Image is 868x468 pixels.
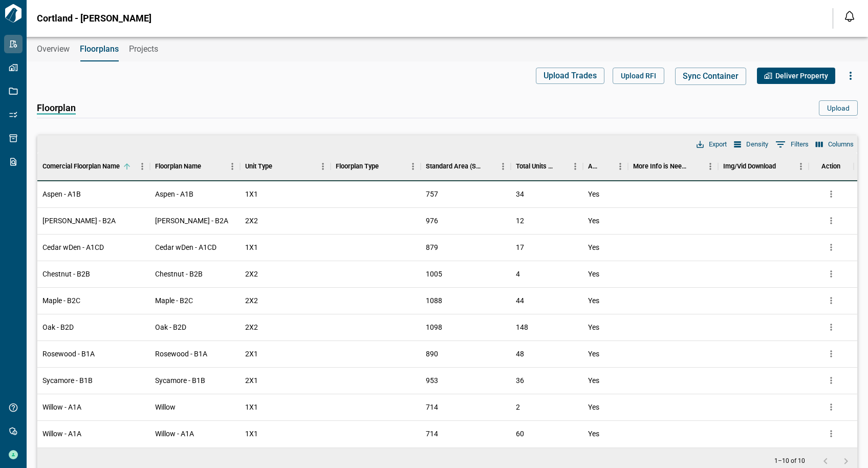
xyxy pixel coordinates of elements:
span: Yes [588,375,599,386]
div: Unit Type [245,152,272,181]
span: 757 [426,189,438,199]
span: 44 [516,296,524,305]
span: 4 [516,270,520,278]
span: 879 [426,242,438,252]
div: Floorplan Name [150,152,240,181]
span: 148 [516,323,528,331]
span: 714 [426,429,438,439]
button: more [823,373,839,388]
span: Floorplans [80,44,119,54]
span: Maple - B2C [155,295,193,306]
span: 2X2 [245,322,258,332]
button: Upload Trades [536,68,604,84]
span: Rosewood - B1A [155,349,207,359]
span: [PERSON_NAME] - B2A [155,216,228,226]
span: Chestnut - B2B [42,269,90,279]
span: 890 [426,349,438,359]
span: Yes [588,269,599,279]
button: Menu [495,159,511,174]
div: Floorplan Type [336,152,379,181]
span: 1098 [426,322,442,332]
span: Willow - A1A [42,429,81,439]
button: more [823,293,839,308]
span: 60 [516,430,524,438]
div: Total Units (405) [511,152,583,181]
span: Yes [588,429,599,439]
span: 2X2 [245,295,258,306]
span: Yes [588,349,599,359]
button: Menu [315,159,331,174]
span: Oak - B2D [42,322,74,332]
p: 1–10 of 10 [774,458,805,464]
button: Menu [568,159,583,174]
span: 1005 [426,269,442,279]
button: Deliver Property [757,68,835,84]
div: Standard Area (SQFT) [421,152,511,181]
button: Menu [793,159,809,174]
div: Img/Vid Download [718,152,808,181]
div: More Info is Needed [628,152,718,181]
span: 17 [516,243,524,251]
button: Upload RFI [613,68,664,84]
span: Cortland - [PERSON_NAME] [37,13,151,24]
span: Yes [588,242,599,252]
span: 2X2 [245,216,258,226]
span: Willow - A1A [42,402,81,412]
button: Sort [688,159,703,174]
button: Sort [776,159,790,174]
span: Maple - B2C [42,295,80,306]
span: 2X1 [245,349,258,359]
span: Yes [588,295,599,306]
span: Yes [588,322,599,332]
button: more [823,266,839,282]
span: Aspen - A1B [155,189,193,199]
span: Cedar wDen - A1CD [155,242,216,252]
span: 1X1 [245,429,258,439]
div: Comercial Floorplan Name [37,152,150,181]
span: 2X2 [245,269,258,279]
button: more [823,240,839,255]
span: Overview [37,44,70,54]
span: Chestnut - B2B [155,269,203,279]
span: 1X1 [245,242,258,252]
span: Projects [129,44,158,54]
button: Menu [613,159,628,174]
span: Rosewood - B1A [42,349,95,359]
button: Sort [120,159,134,174]
div: Autodesk URL Added [588,152,598,181]
div: Action [809,152,854,181]
div: Floorplan Name [155,152,201,181]
button: Show filters [773,136,811,153]
div: Total Units (405) [516,152,553,181]
span: Upload Trades [544,71,597,81]
span: Willow [155,402,176,412]
button: Open notification feed [841,8,858,25]
span: 2X1 [245,375,258,386]
div: Standard Area (SQFT) [426,152,481,181]
span: 48 [516,350,524,358]
button: Sort [598,159,613,174]
span: Upload RFI [621,71,656,81]
button: more [823,399,839,415]
span: 953 [426,375,438,386]
div: Comercial Floorplan Name [42,152,120,181]
button: Sort [201,159,215,174]
span: Floorplan [37,103,76,115]
button: Sort [553,159,568,174]
span: Sycamore - B1B [155,375,205,386]
button: more [823,213,839,228]
button: Density [731,138,771,151]
div: Img/Vid Download [723,152,776,181]
span: Aspen - A1B [42,189,81,199]
span: Oak - B2D [155,322,186,332]
button: Sort [272,159,287,174]
span: Yes [588,189,599,199]
button: more [823,346,839,361]
span: 2 [516,403,520,411]
button: Sync Container [675,68,746,85]
span: 1X1 [245,189,258,199]
div: Unit Type [240,152,330,181]
span: Yes [588,402,599,412]
button: Export [694,138,729,151]
span: 1X1 [245,402,258,412]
